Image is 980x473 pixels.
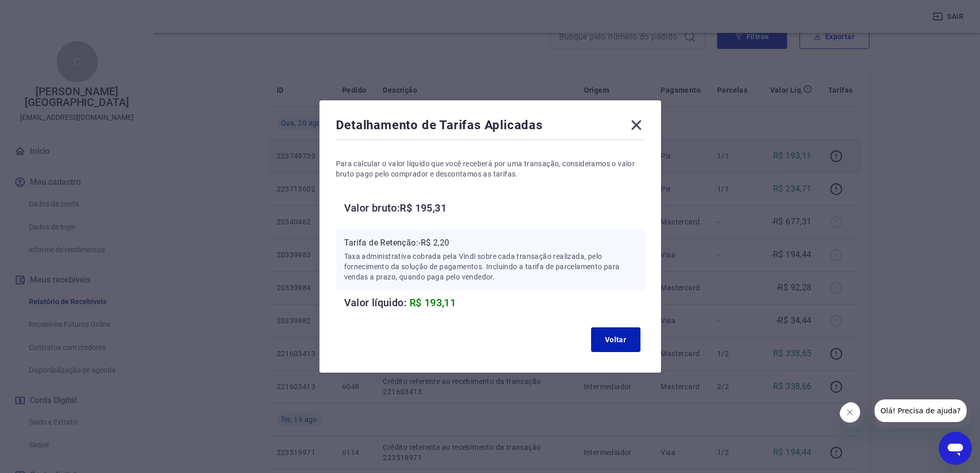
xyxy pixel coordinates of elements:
[409,296,456,309] span: R$ 193,11
[344,200,645,216] h6: Valor bruto: R$ 195,31
[344,237,636,249] p: Tarifa de Retenção: -R$ 2,20
[336,159,645,179] p: Para calcular o valor líquido que você receberá por uma transação, consideramos o valor bruto pag...
[336,117,645,137] div: Detalhamento de Tarifas Aplicadas
[939,432,972,465] iframe: Botão para abrir a janela de mensagens
[591,327,640,352] button: Voltar
[869,399,972,428] iframe: Mensagem da empresa
[344,294,645,311] h6: Valor líquido:
[840,402,865,428] iframe: Fechar mensagem
[344,251,636,282] p: Taxa administrativa cobrada pela Vindi sobre cada transação realizada, pelo fornecimento da soluç...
